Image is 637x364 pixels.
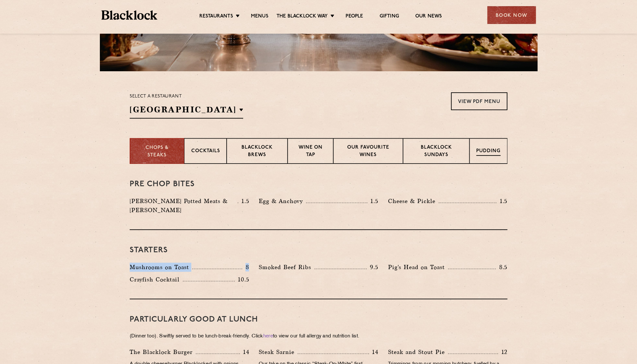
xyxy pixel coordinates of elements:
p: Pudding [476,148,501,156]
p: Smoked Beef Ribs [259,263,314,272]
p: [PERSON_NAME] Potted Meats & [PERSON_NAME] [130,197,238,215]
a: Restaurants [199,13,233,20]
p: Blacklock Brews [233,144,281,159]
p: Cocktails [191,148,220,156]
h3: Pre Chop Bites [130,180,507,188]
h2: [GEOGRAPHIC_DATA] [130,104,243,119]
p: 1.5 [496,197,507,205]
a: The Blacklock Way [277,13,328,20]
p: 1.5 [238,197,249,205]
p: Crayfish Cocktail [130,275,183,284]
p: 9.5 [367,263,378,271]
a: Our News [415,13,442,20]
h3: PARTICULARLY GOOD AT LUNCH [130,315,507,324]
p: 8 [242,263,249,271]
p: Mushrooms on Toast [130,263,192,272]
p: Chops & Steaks [137,144,177,159]
p: The Blacklock Burger [130,347,196,357]
p: Our favourite wines [340,144,396,159]
p: 8.5 [496,263,507,271]
p: Steak Sarnie [259,347,298,357]
p: Cheese & Pickle [388,197,439,206]
p: Pig's Head on Toast [388,263,448,272]
p: Select a restaurant [130,92,243,101]
p: 10.5 [235,275,249,284]
a: Menus [251,13,268,20]
h3: Starters [130,246,507,255]
img: BL_Textured_Logo-footer-cropped.svg [101,10,158,20]
p: 14 [369,348,378,356]
a: here [263,334,273,339]
div: Book Now [487,6,536,24]
p: Wine on Tap [294,144,326,159]
a: Gifting [379,13,399,20]
p: 1.5 [367,197,378,205]
p: Egg & Anchovy [259,197,306,206]
a: View PDF Menu [451,92,507,110]
p: Steak and Stout Pie [388,347,448,357]
p: 12 [498,348,507,356]
p: 14 [240,348,249,356]
p: (Dinner too). Swiftly served to be lunch-break-friendly. Click to view our full allergy and nutri... [130,332,507,341]
a: People [346,13,363,20]
p: Blacklock Sundays [410,144,463,159]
